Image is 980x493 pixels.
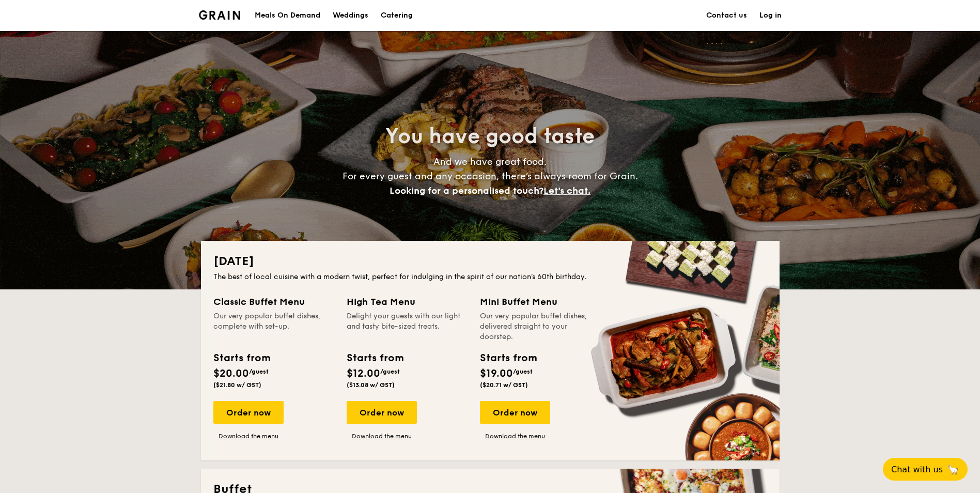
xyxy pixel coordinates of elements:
a: Download the menu [480,432,550,440]
span: ($20.71 w/ GST) [480,381,528,389]
span: $19.00 [480,367,513,380]
a: Download the menu [347,432,417,440]
span: /guest [249,368,269,375]
div: Our very popular buffet dishes, complete with set-up. [213,311,334,342]
span: Chat with us [891,465,943,474]
span: /guest [513,368,533,375]
a: Download the menu [213,432,284,440]
div: Starts from [480,350,536,366]
span: 🦙 [947,464,959,475]
span: ($21.80 w/ GST) [213,381,261,389]
span: /guest [380,368,400,375]
div: Mini Buffet Menu [480,295,601,309]
div: Classic Buffet Menu [213,295,334,309]
div: The best of local cuisine with a modern twist, perfect for indulging in the spirit of our nation’... [213,272,767,282]
span: $12.00 [347,367,380,380]
h2: [DATE] [213,253,767,270]
div: Delight your guests with our light and tasty bite-sized treats. [347,311,468,342]
div: Our very popular buffet dishes, delivered straight to your doorstep. [480,311,601,342]
span: $20.00 [213,367,249,380]
div: Order now [480,401,550,424]
div: Starts from [347,350,403,366]
img: Grain [199,10,241,20]
span: Let's chat. [543,185,590,196]
div: Order now [213,401,284,424]
div: Order now [347,401,417,424]
span: ($13.08 w/ GST) [347,381,395,389]
div: Starts from [213,350,270,366]
a: Logotype [199,10,241,20]
div: High Tea Menu [347,295,468,309]
button: Chat with us🦙 [883,458,968,481]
